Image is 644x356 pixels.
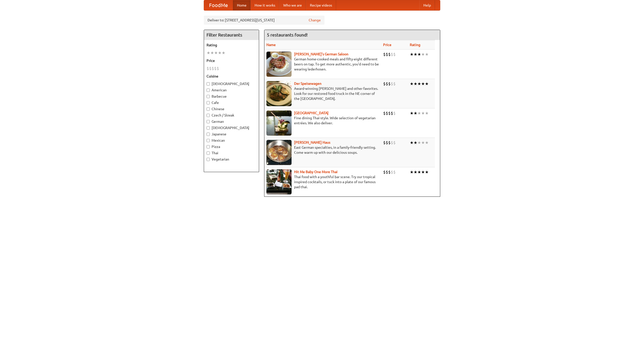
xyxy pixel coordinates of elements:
li: ★ [414,140,417,145]
li: ★ [421,169,425,175]
li: ★ [414,169,417,175]
h5: Rating [207,43,256,48]
a: Help [419,0,435,10]
li: ★ [417,81,421,87]
p: German home-cooked meals and fifty-eight different beers on tap. To get more authentic, you'd nee... [266,57,379,72]
img: babythai.jpg [266,169,292,194]
label: American [207,88,256,93]
label: Thai [207,150,256,155]
li: $ [388,140,391,145]
li: $ [393,81,396,87]
li: $ [393,110,396,116]
label: Barbecue [207,94,256,99]
p: Fine dining Thai-style. Wide selection of vegetarian entrées. We also deliver. [266,115,379,126]
li: ★ [410,169,414,175]
li: ★ [421,140,425,145]
a: [PERSON_NAME] Haus [294,140,330,144]
label: Mexican [207,138,256,143]
li: $ [386,52,388,57]
li: $ [386,140,388,145]
li: ★ [214,50,218,56]
li: ★ [417,52,421,57]
ng-pluralize: 5 restaurants found! [267,32,308,37]
li: ★ [410,52,414,57]
li: $ [386,110,388,116]
input: [DEMOGRAPHIC_DATA] [207,126,210,130]
li: $ [391,52,393,57]
li: $ [383,81,386,87]
li: $ [388,110,391,116]
li: $ [217,66,219,71]
li: ★ [421,52,425,57]
li: $ [383,110,386,116]
li: $ [388,81,391,87]
li: ★ [417,140,421,145]
label: German [207,119,256,124]
li: $ [391,169,393,175]
a: How it works [251,0,279,10]
li: $ [391,140,393,145]
input: Japanese [207,133,210,136]
li: $ [391,110,393,116]
img: kohlhaus.jpg [266,140,292,165]
input: Vegetarian [207,158,210,161]
li: $ [383,52,386,57]
li: ★ [425,169,429,175]
li: $ [383,140,386,145]
li: ★ [425,81,429,87]
img: satay.jpg [266,110,292,136]
li: ★ [207,50,210,56]
b: [GEOGRAPHIC_DATA] [294,111,329,115]
li: $ [388,169,391,175]
li: ★ [414,81,417,87]
li: $ [391,81,393,87]
li: $ [393,52,396,57]
a: Recipe videos [306,0,336,10]
a: Who we are [279,0,306,10]
li: $ [212,66,214,71]
li: $ [383,169,386,175]
li: ★ [414,52,417,57]
li: ★ [421,110,425,116]
li: ★ [421,81,425,87]
a: [PERSON_NAME]'s German Saloon [294,52,348,56]
a: Home [233,0,251,10]
a: Change [309,18,321,23]
li: $ [386,169,388,175]
label: Japanese [207,132,256,137]
a: Der Speisewagen [294,82,321,86]
li: ★ [417,169,421,175]
input: [DEMOGRAPHIC_DATA] [207,82,210,86]
label: [DEMOGRAPHIC_DATA] [207,125,256,130]
div: Deliver to: [STREET_ADDRESS][US_STATE] [204,16,325,25]
p: East German specialties, in a family-friendly setting. Come warm up with our delicious soups. [266,145,379,155]
h5: Cuisine [207,74,256,79]
li: ★ [222,50,225,56]
li: ★ [410,81,414,87]
a: Hit Me Baby One More Thai [294,170,338,174]
label: [DEMOGRAPHIC_DATA] [207,81,256,86]
a: Name [266,43,276,47]
label: Czech / Slovak [207,113,256,118]
input: Chinese [207,107,210,111]
li: ★ [425,140,429,145]
input: German [207,120,210,123]
li: $ [393,140,396,145]
li: $ [393,169,396,175]
img: speisewagen.jpg [266,81,292,106]
label: Cafe [207,100,256,105]
input: Mexican [207,139,210,142]
li: $ [386,81,388,87]
a: Rating [410,43,420,47]
input: Czech / Slovak [207,114,210,117]
a: Price [383,43,391,47]
a: FoodMe [204,0,233,10]
h5: Price [207,58,256,63]
input: Barbecue [207,95,210,98]
p: Award-winning [PERSON_NAME] and other favorites. Look for our restored food truck in the NE corne... [266,86,379,101]
label: Vegetarian [207,157,256,162]
h4: Filter Restaurants [204,30,259,40]
li: $ [207,66,209,71]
